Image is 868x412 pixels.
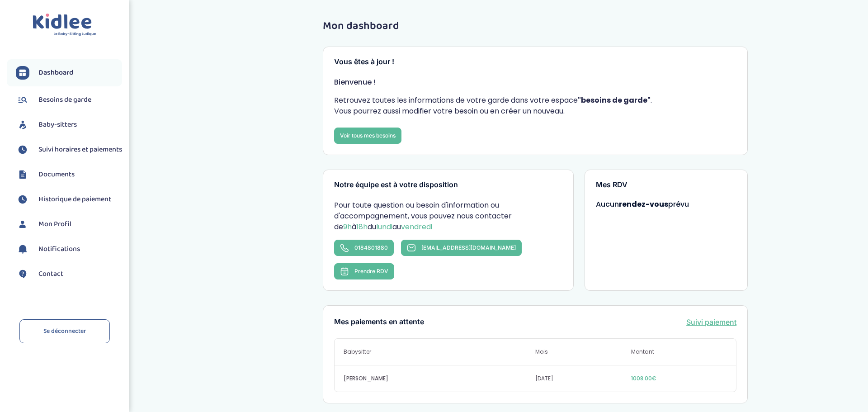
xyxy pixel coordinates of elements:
span: vendredi [401,222,432,232]
button: Prendre RDV [334,263,394,279]
span: Mon Profil [38,219,71,230]
a: Mon Profil [16,218,122,231]
span: Notifications [38,244,80,255]
span: Historique de paiement [38,194,111,205]
h3: Vous êtes à jour ! [334,58,736,66]
a: Besoins de garde [16,93,122,107]
img: suivihoraire.svg [16,193,29,206]
span: [EMAIL_ADDRESS][DOMAIN_NAME] [421,244,516,251]
img: logo.svg [33,14,96,37]
h1: Mon dashboard [323,20,748,32]
img: besoin.svg [16,93,29,107]
span: 1008.00€ [631,374,727,383]
a: Suivi paiement [686,317,736,327]
img: contact.svg [16,267,29,281]
a: Baby-sitters [16,118,122,132]
h3: Mes RDV [596,181,737,189]
span: [DATE] [535,374,631,383]
a: Historique de paiement [16,193,122,206]
span: [PERSON_NAME] [344,374,535,383]
a: Dashboard [16,66,122,80]
a: Suivi horaires et paiements [16,143,122,156]
span: Babysitter [344,348,535,356]
img: profil.svg [16,218,29,231]
a: 0184801880 [334,240,394,256]
span: Prendre RDV [354,268,388,275]
a: Contact [16,267,122,281]
strong: "besoins de garde" [578,95,651,105]
span: Documents [38,169,75,180]
a: Voir tous mes besoins [334,128,401,144]
img: suivihoraire.svg [16,143,29,156]
span: 0184801880 [354,244,388,251]
p: Retrouvez toutes les informations de votre garde dans votre espace . Vous pourrez aussi modifier ... [334,95,736,117]
h3: Mes paiements en attente [334,318,424,326]
span: Aucun prévu [596,199,689,209]
img: documents.svg [16,168,29,181]
img: notification.svg [16,242,29,256]
span: 18h [356,222,368,232]
span: 9h [343,222,352,232]
h3: Notre équipe est à votre disposition [334,181,562,189]
span: Dashboard [38,67,73,78]
span: Baby-sitters [38,119,77,130]
span: Besoins de garde [38,95,91,105]
img: dashboard.svg [16,66,29,80]
span: Suivi horaires et paiements [38,144,122,155]
span: lundi [376,222,392,232]
strong: rendez-vous [619,199,668,209]
p: Bienvenue ! [334,77,736,88]
a: [EMAIL_ADDRESS][DOMAIN_NAME] [401,240,522,256]
a: Se déconnecter [19,319,110,343]
a: Documents [16,168,122,181]
span: Montant [631,348,727,356]
p: Pour toute question ou besoin d'information ou d'accompagnement, vous pouvez nous contacter de à ... [334,200,562,232]
a: Notifications [16,242,122,256]
span: Mois [535,348,631,356]
img: babysitters.svg [16,118,29,132]
span: Contact [38,269,63,279]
